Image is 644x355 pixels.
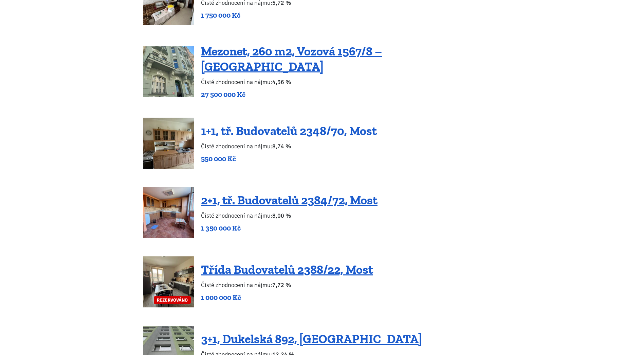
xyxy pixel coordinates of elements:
[201,293,373,302] p: 1 000 000 Kč
[201,280,373,290] p: Čisté zhodnocení na nájmu:
[143,256,194,307] a: REZERVOVÁNO
[154,296,191,304] span: REZERVOVÁNO
[272,142,291,150] b: 8,74 %
[201,262,373,277] a: Třída Budovatelů 2388/22, Most
[201,211,378,220] p: Čisté zhodnocení na nájmu:
[201,332,422,346] a: 3+1, Dukelská 892, [GEOGRAPHIC_DATA]
[201,141,377,151] p: Čisté zhodnocení na nájmu:
[201,193,378,207] a: 2+1, tř. Budovatelů 2384/72, Most
[201,123,377,138] a: 1+1, tř. Budovatelů 2348/70, Most
[201,223,378,233] p: 1 350 000 Kč
[201,77,501,87] p: Čisté zhodnocení na nájmu:
[201,44,382,74] a: Mezonet, 260 m2, Vozová 1567/8 – [GEOGRAPHIC_DATA]
[201,11,389,20] p: 1 750 000 Kč
[272,281,291,289] b: 7,72 %
[201,90,501,99] p: 27 500 000 Kč
[272,212,291,219] b: 8,00 %
[272,78,291,86] b: 4,36 %
[201,154,377,164] p: 550 000 Kč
